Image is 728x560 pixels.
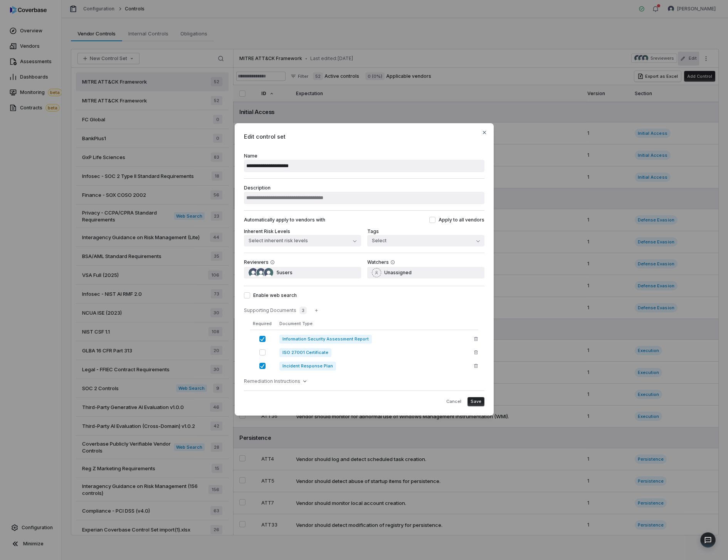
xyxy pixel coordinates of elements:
label: Apply to all vendors [429,217,484,223]
img: Danny Higdon avatar [264,268,273,277]
button: Select [367,235,484,246]
button: Enable web search [244,292,250,298]
label: Tags [367,228,379,234]
span: Document Type [279,321,313,327]
input: Name [244,160,484,172]
h3: Automatically apply to vendors with [244,217,325,223]
span: Incident Response Plan [279,362,336,371]
button: Cancel [443,397,464,406]
input: Description [244,192,484,204]
img: Darwin Alvarez avatar [256,268,266,277]
span: Required [253,321,272,327]
label: Description [244,185,484,204]
span: Edit control set [244,132,484,141]
button: Apply to all vendors [429,217,435,223]
label: Reviewers [244,259,269,265]
img: David Gold avatar [249,268,258,277]
label: Enable web search [244,292,484,298]
span: ISO 27001 Certificate [279,348,332,357]
span: Save [471,399,481,404]
span: 3 [299,307,307,314]
span: 5 users [276,270,293,276]
span: Information Security Assessment Report [279,335,372,344]
span: Unassigned [384,270,412,276]
span: Remediation Instructions [244,378,300,384]
span: Supporting Documents [244,307,296,314]
label: Watchers [367,259,389,265]
label: Inherent Risk Levels [244,228,290,234]
label: Name [244,153,484,172]
button: Save [467,397,484,406]
button: Select inherent risk levels [244,235,361,246]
